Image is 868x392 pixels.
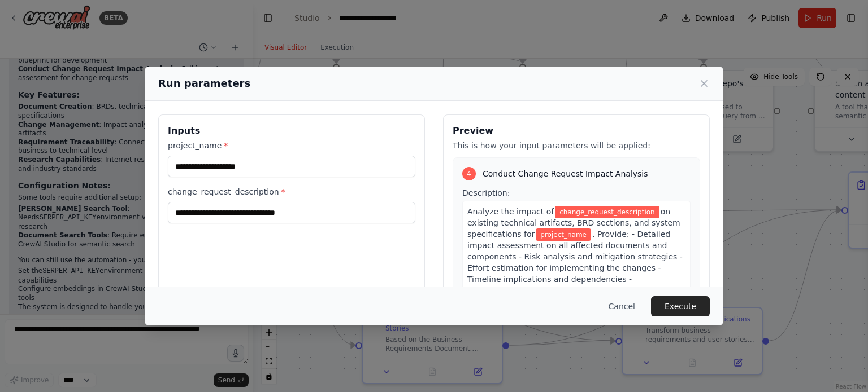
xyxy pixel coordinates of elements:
[168,140,415,151] label: project_name
[168,124,415,138] h3: Inputs
[168,186,415,197] label: change_request_description
[462,188,510,197] span: Description:
[467,230,683,329] span: . Provide: - Detailed impact assessment on all affected documents and components - Risk analysis ...
[600,296,644,316] button: Cancel
[453,140,700,151] p: This is how your input parameters will be applied:
[158,76,250,91] h2: Run parameters
[483,168,648,179] span: Conduct Change Request Impact Analysis
[467,207,554,216] span: Analyze the impact of
[453,124,700,138] h3: Preview
[555,206,659,218] span: Variable: change_request_description
[651,296,710,316] button: Execute
[467,207,680,239] span: on existing technical artifacts, BRD sections, and system specifications for
[536,228,591,241] span: Variable: project_name
[462,167,476,180] div: 4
